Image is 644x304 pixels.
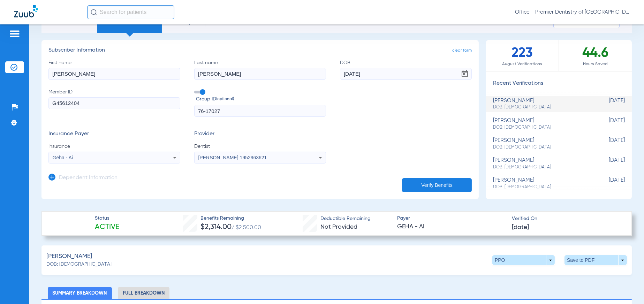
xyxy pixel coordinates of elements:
h3: Dependent Information [59,175,118,182]
span: Deductible Remaining [320,215,371,222]
span: DOB: [DEMOGRAPHIC_DATA] [46,261,112,268]
span: Benefits Remaining [200,215,261,222]
span: [DATE] [590,117,625,130]
span: Status [95,215,119,222]
span: GEHA - AI [397,222,506,231]
div: [PERSON_NAME] [493,157,590,170]
button: Open calendar [458,67,472,81]
iframe: Chat Widget [609,271,644,304]
div: [PERSON_NAME] [493,117,590,130]
li: Summary Breakdown [48,287,112,299]
h3: Provider [194,131,326,138]
span: Geha - Ai [53,155,73,160]
span: DOB: [DEMOGRAPHIC_DATA] [493,184,590,190]
img: Search Icon [91,9,97,15]
h3: Recent Verifications [486,80,632,87]
span: DOB: [DEMOGRAPHIC_DATA] [493,124,590,131]
span: DOB: [DEMOGRAPHIC_DATA] [493,104,590,111]
img: Zuub Logo [14,5,38,17]
span: / $2,500.00 [232,225,261,230]
span: Group ID [196,96,326,103]
span: [DATE] [590,177,625,190]
label: DOB [340,59,472,80]
span: August Verifications [486,61,559,68]
div: [PERSON_NAME] [493,177,590,190]
img: hamburger-icon [9,30,20,38]
span: [DATE] [590,137,625,150]
li: Full Breakdown [118,287,169,299]
input: Member ID [48,97,180,109]
button: Verify Benefits [402,178,472,192]
span: Insurance [48,143,180,150]
span: Hours Saved [559,61,632,68]
button: PPO [492,255,555,265]
small: (optional) [216,96,234,103]
span: DOB: [DEMOGRAPHIC_DATA] [493,144,590,151]
label: Member ID [48,89,180,117]
span: Verified On [512,215,621,222]
label: First name [48,59,180,80]
div: [PERSON_NAME] [493,137,590,150]
span: [DATE] [590,98,625,111]
span: [PERSON_NAME] [46,252,92,261]
span: Office - Premier Dentistry of [GEOGRAPHIC_DATA] | PDC [515,9,630,16]
span: $2,314.00 [200,223,232,231]
span: [DATE] [512,223,529,232]
span: DOB: [DEMOGRAPHIC_DATA] [493,164,590,170]
span: clear form [452,47,472,54]
input: DOBOpen calendar [340,68,472,80]
div: 44.6 [559,40,632,71]
span: [DATE] [590,157,625,170]
h3: Subscriber Information [48,47,472,54]
span: [PERSON_NAME] 1952963621 [198,155,267,160]
input: Search for patients [87,5,174,19]
input: First name [48,68,180,80]
span: Not Provided [320,224,357,230]
div: [PERSON_NAME] [493,98,590,111]
button: Save to PDF [565,255,627,265]
label: Last name [194,59,326,80]
span: Active [95,222,119,232]
h3: Insurance Payer [48,131,180,138]
span: Dentist [194,143,326,150]
input: Last name [194,68,326,80]
span: Payer [397,215,506,222]
div: 223 [486,40,559,71]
